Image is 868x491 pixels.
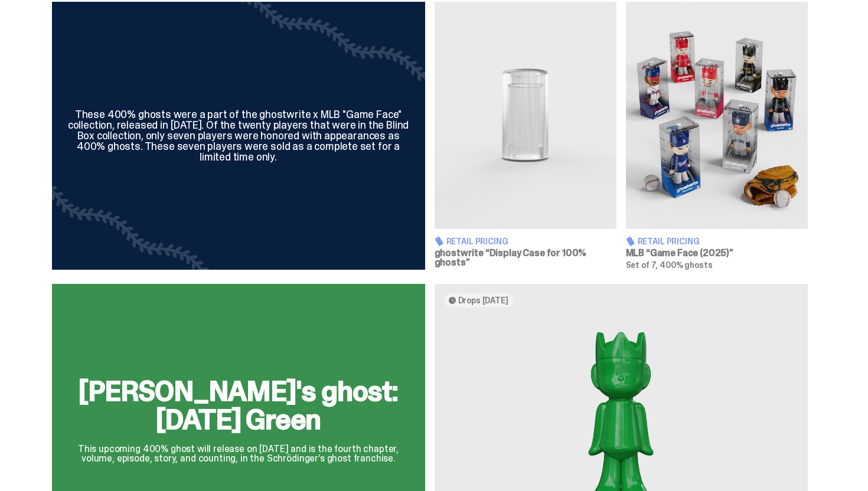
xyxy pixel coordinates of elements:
[626,260,713,270] span: Set of 7, 400% ghosts
[446,237,508,245] span: Retail Pricing
[638,237,700,245] span: Retail Pricing
[435,248,616,267] h3: ghostwrite “Display Case for 100% ghosts”
[626,2,808,270] a: Game Face (2025) Retail Pricing
[435,2,616,229] img: Display Case for 100% ghosts
[435,2,616,270] a: Display Case for 100% ghosts Retail Pricing
[66,377,411,434] h2: [PERSON_NAME]'s ghost: [DATE] Green
[626,2,808,229] img: Game Face (2025)
[66,444,411,463] p: This upcoming 400% ghost will release on [DATE] and is the fourth chapter, volume, episode, story...
[626,248,808,258] h3: MLB “Game Face (2025)”
[66,109,411,162] div: These 400% ghosts were a part of the ghostwrite x MLB "Game Face" collection, released in [DATE]....
[458,296,508,305] span: Drops [DATE]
